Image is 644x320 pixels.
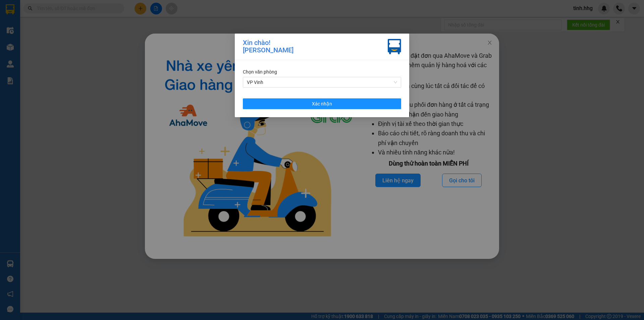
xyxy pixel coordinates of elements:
button: Xác nhận [243,98,401,109]
span: VP Vinh [247,77,397,87]
img: vxr-icon [388,39,401,54]
div: Xin chào! [PERSON_NAME] [243,39,293,54]
span: Xác nhận [312,100,332,107]
div: Chọn văn phòng [243,68,401,76]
